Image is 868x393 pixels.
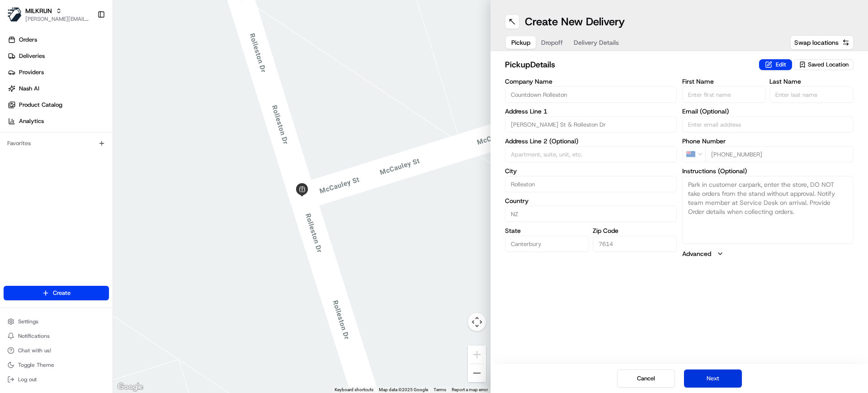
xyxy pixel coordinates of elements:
button: Log out [4,373,109,386]
input: Apartment, suite, unit, etc. [505,146,677,162]
label: Last Name [769,78,854,85]
label: Company Name [505,78,677,85]
label: State [505,227,589,234]
div: 📗 [9,132,16,139]
span: API Documentation [85,131,145,140]
button: Edit [759,59,792,70]
input: Enter phone number [705,146,854,162]
div: We're available if you need us! [31,95,114,103]
img: Google [115,381,145,393]
span: Analytics [19,117,44,125]
button: Keyboard shortcuts [335,387,373,393]
span: Pylon [90,153,109,160]
img: Nash [9,9,27,27]
input: Enter city [505,176,677,192]
a: Report a map error [452,387,488,392]
button: Start new chat [154,89,165,100]
a: Open this area in Google Maps (opens a new window) [115,381,145,393]
label: Address Line 2 (Optional) [505,138,677,144]
button: Next [684,369,742,388]
span: Pickup [511,38,530,47]
a: Deliveries [4,49,113,63]
a: Nash AI [4,81,113,96]
button: Create [4,286,109,300]
input: Enter company name [505,86,677,103]
label: Phone Number [682,138,854,144]
input: Enter state [505,236,589,252]
button: [PERSON_NAME][EMAIL_ADDRESS][DOMAIN_NAME] [25,15,90,23]
a: Powered byPylon [64,153,109,160]
span: Toggle Theme [18,361,54,369]
button: Map camera controls [468,313,486,331]
button: Zoom out [468,364,486,382]
input: Enter country [505,206,677,222]
label: Address Line 1 [505,108,677,114]
span: Providers [19,68,44,76]
label: City [505,168,677,174]
button: Toggle Theme [4,359,109,371]
input: Enter last name [769,86,854,103]
span: Notifications [18,332,50,340]
input: Enter email address [682,116,854,133]
span: Product Catalog [19,101,62,109]
span: Saved Location [808,61,849,69]
h2: pickup Details [505,58,754,71]
span: Log out [18,376,37,383]
a: 📗Knowledge Base [5,128,73,144]
label: Advanced [682,249,711,258]
input: Enter zip code [593,236,677,252]
span: Dropoff [541,38,563,47]
img: MILKRUN [7,7,22,22]
a: 💻API Documentation [73,128,149,144]
a: Analytics [4,114,113,128]
input: Enter first name [682,86,766,103]
span: Orders [19,36,37,44]
div: Start new chat [31,86,148,95]
span: Swap locations [794,38,839,47]
button: MILKRUN [25,6,52,15]
input: Clear [24,58,149,68]
button: Cancel [617,369,675,388]
label: Zip Code [593,227,677,234]
h1: Create New Delivery [525,14,625,29]
label: Email (Optional) [682,108,854,114]
button: Settings [4,315,109,328]
a: Terms [434,387,446,392]
span: Map data ©2025 Google [379,387,428,392]
span: Deliveries [19,52,45,60]
button: Chat with us! [4,344,109,357]
button: Advanced [682,249,854,258]
textarea: Park in customer carpark, enter the store, DO NOT take orders from the stand without approval. No... [682,176,854,244]
label: Instructions (Optional) [682,168,854,174]
p: Welcome 👋 [9,36,165,51]
label: First Name [682,78,766,85]
div: Favorites [4,136,109,151]
a: Orders [4,33,113,47]
span: Knowledge Base [18,131,69,140]
a: Product Catalog [4,98,113,112]
button: Swap locations [790,35,854,50]
div: 💻 [76,132,84,139]
input: Enter address [505,116,677,133]
span: Create [53,289,71,297]
button: Saved Location [794,58,854,71]
span: Chat with us! [18,347,51,354]
span: Nash AI [19,85,39,93]
button: MILKRUNMILKRUN[PERSON_NAME][EMAIL_ADDRESS][DOMAIN_NAME] [4,4,94,25]
span: Settings [18,318,38,325]
img: 1736555255976-a54dd68f-1ca7-489b-9aae-adbdc363a1c4 [9,86,25,103]
label: Country [505,198,677,204]
button: Zoom in [468,346,486,364]
button: Notifications [4,330,109,342]
span: Delivery Details [574,38,619,47]
a: Providers [4,65,113,80]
